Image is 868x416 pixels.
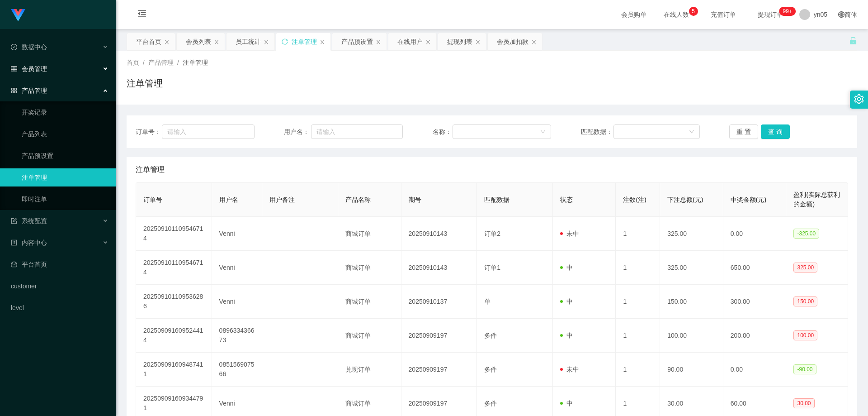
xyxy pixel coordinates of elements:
i: 图标: close [425,39,431,45]
td: 202509101109536286 [136,285,212,319]
div: 平台首页 [136,33,161,50]
span: 充值订单 [706,11,741,18]
td: 1 [616,319,660,353]
span: 匹配数据： [581,127,613,137]
td: 200.00 [723,319,787,353]
span: 中 [560,298,573,305]
td: 20250910137 [401,285,477,319]
span: 30.00 [793,398,814,408]
i: 图标: down [540,129,546,135]
span: 订单2 [484,230,500,237]
a: 开奖记录 [22,103,108,121]
div: 注单管理 [292,33,317,50]
i: 图标: close [531,39,537,45]
i: 图标: form [11,218,17,224]
td: 089633436673 [212,319,263,353]
span: 名称： [433,127,453,137]
input: 请输入 [311,124,403,139]
span: 用户名 [219,196,238,203]
td: 20250909197 [401,319,477,353]
td: 1 [616,251,660,285]
i: 图标: down [689,129,694,135]
td: 商城订单 [338,319,401,353]
a: 产品预设置 [22,147,108,165]
td: 150.00 [660,285,723,319]
span: 状态 [560,196,573,203]
td: 商城订单 [338,285,401,319]
sup: 5 [689,7,698,16]
span: 产品管理 [148,59,174,66]
img: logo.9652507e.png [11,9,25,22]
span: / [177,59,179,66]
h1: 注单管理 [127,77,163,90]
td: 1 [616,353,660,387]
div: 员工统计 [236,33,261,50]
i: 图标: close [264,39,269,45]
td: 20250910143 [401,217,477,251]
span: 中 [560,264,573,271]
i: 图标: setting [854,94,864,104]
td: 202509101109546714 [136,251,212,285]
span: 注单管理 [183,59,208,66]
td: 202509091609487411 [136,353,212,387]
span: 中 [560,400,573,407]
span: 100.00 [793,330,817,340]
td: 100.00 [660,319,723,353]
button: 查 询 [761,124,790,139]
div: 在线用户 [397,33,423,50]
div: 产品预设置 [341,33,373,50]
i: 图标: close [214,39,219,45]
input: 请输入 [162,124,254,139]
td: Venni [212,251,263,285]
i: 图标: global [838,11,844,18]
span: 首页 [127,59,139,66]
div: 会员加扣款 [497,33,528,50]
td: 202509101109546714 [136,217,212,251]
td: 0.00 [723,217,787,251]
span: 中奖金额(元) [731,196,766,203]
span: 数据中心 [11,43,47,51]
span: 未中 [560,366,579,373]
span: 注单管理 [136,164,165,175]
i: 图标: profile [11,239,17,246]
span: 产品管理 [11,87,47,94]
i: 图标: close [320,39,325,45]
i: 图标: close [475,39,481,45]
td: 商城订单 [338,251,401,285]
td: 300.00 [723,285,787,319]
td: 202509091609524414 [136,319,212,353]
span: -325.00 [793,229,819,239]
span: -90.00 [793,364,816,374]
i: 图标: sync [282,38,288,45]
div: 提现列表 [447,33,472,50]
td: Venni [212,285,263,319]
sup: 277 [779,7,795,16]
td: Venni [212,217,263,251]
td: 兑现订单 [338,353,401,387]
i: 图标: unlock [849,37,857,45]
a: 产品列表 [22,125,108,143]
a: 图标: dashboard平台首页 [11,255,108,273]
td: 20250909197 [401,353,477,387]
span: 系统配置 [11,217,47,225]
span: 325.00 [793,263,817,273]
td: 325.00 [660,251,723,285]
td: 商城订单 [338,217,401,251]
td: 20250910143 [401,251,477,285]
span: 用户名： [284,127,311,137]
span: 用户备注 [269,196,295,203]
div: 会员列表 [186,33,211,50]
span: 在线人数 [659,11,693,18]
i: 图标: appstore-o [11,87,17,94]
i: 图标: close [376,39,381,45]
span: 未中 [560,230,579,237]
span: 下注总额(元) [667,196,703,203]
td: 0.00 [723,353,787,387]
span: 期号 [409,196,421,203]
span: 会员管理 [11,65,47,72]
span: 内容中心 [11,239,47,246]
span: / [143,59,145,66]
i: 图标: table [11,66,17,72]
i: 图标: check-circle-o [11,44,17,50]
td: 1 [616,285,660,319]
